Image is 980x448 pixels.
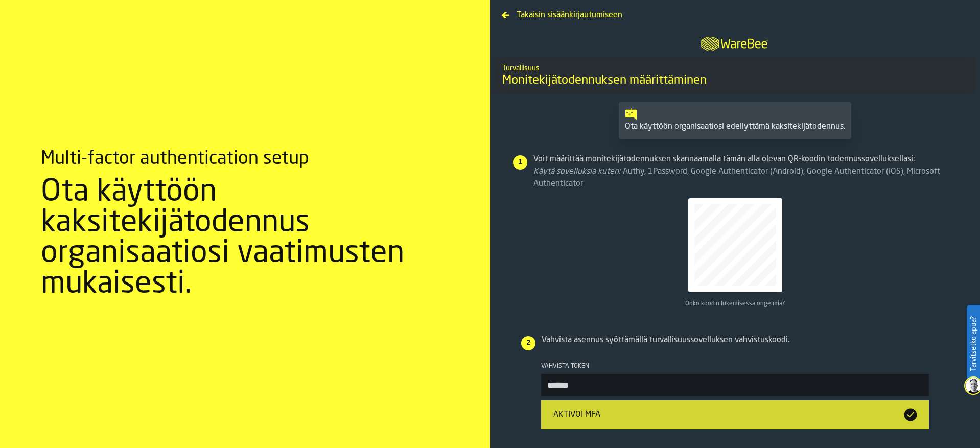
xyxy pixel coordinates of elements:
[549,409,900,421] div: Aktivoi MFA
[623,168,644,176] a: Authy
[502,73,707,89] span: Monitekijätodennuksen määrittäminen
[522,340,535,347] span: 2
[541,400,929,429] button: button-Aktivoi MFA
[968,306,979,382] label: Tarvitsetko apua?
[494,57,976,94] div: title-Monitekijätodennuksen määrittäminen
[541,363,929,396] label: button-toolbar-Vahvista Token
[533,168,621,176] span: Käytä sovelluksia kuten:
[691,168,803,176] a: Google Authenticator (Android)
[41,177,449,300] div: Ota käyttöön kaksitekijätodennus organisaatiosi vaatimusten mukaisesti.
[541,363,929,370] div: Vahvista Token
[498,8,626,16] a: Takaisin sisäänkirjautumiseen
[807,168,903,176] a: Google Authenticator (iOS)
[533,153,958,190] div: Voit määrittää monitekijätodennuksen skannaamalla tämän alla olevan QR-koodin todennussovelluksel...
[514,159,527,166] span: 1
[541,374,929,396] input: button-toolbar-Vahvista Token
[691,29,779,57] a: logo-header
[625,121,845,133] div: Ota käyttöön organisaatiosi edellyttämä kaksitekijätodennus.
[648,168,687,176] a: 1Password
[502,62,968,73] h2: Sub Title
[41,149,309,169] div: Multi-factor authentication setup
[517,9,622,21] span: Takaisin sisäänkirjautumiseen
[521,334,949,346] div: Vahvista asennus syöttämällä turvallisuussovelluksen vahvistuskoodi.
[685,300,785,308] div: Onko koodin lukemisessa ongelmia?
[533,166,958,190] p: , , , ,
